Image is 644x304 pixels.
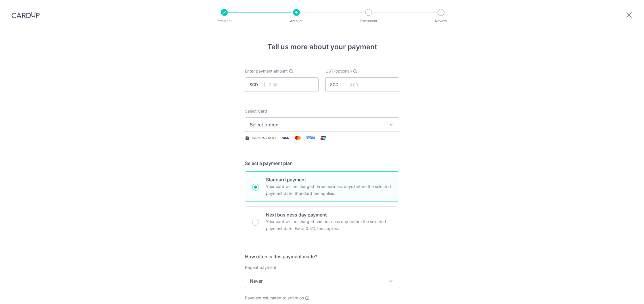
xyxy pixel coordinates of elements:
span: Never [245,274,399,288]
img: Visa [279,134,291,141]
span: Payment estimated to arrive on [245,295,304,301]
span: Secure 256-bit SSL [251,136,277,140]
img: CardUp [11,12,40,18]
span: (optional) [334,68,352,74]
h5: Select a payment plan [245,160,399,167]
p: Amount [275,18,318,24]
h5: How often is this payment made? [245,253,399,260]
img: Union Pay [317,134,329,141]
span: GST [325,68,333,74]
p: Your card will be charged one business day before the selected payment date. Extra 0.3% fee applies. [266,218,392,232]
span: Enter payment amount [245,68,288,74]
span: SGD [250,82,264,88]
span: Never [245,274,399,288]
button: Select option [245,117,399,132]
input: 0.00 [245,77,319,92]
p: Review [420,18,462,24]
img: American Express [305,134,316,141]
p: Document [347,18,390,24]
iframe: Opens a widget where you can find more information [607,287,638,301]
h4: Tell us more about your payment [245,42,399,52]
p: Your card will be charged three business days before the selected payment date. Standard fee appl... [266,183,392,197]
span: translation missing: en.payables.payment_networks.credit_card.summary.labels.select_card [245,109,267,113]
p: Recipient [203,18,246,24]
input: 0.00 [325,77,399,92]
p: Standard payment [266,176,392,183]
span: Select option [250,121,384,128]
p: Next business day payment [266,211,392,218]
label: Repeat payment [245,265,276,270]
span: SGD [330,82,345,88]
img: Mastercard [292,134,304,141]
